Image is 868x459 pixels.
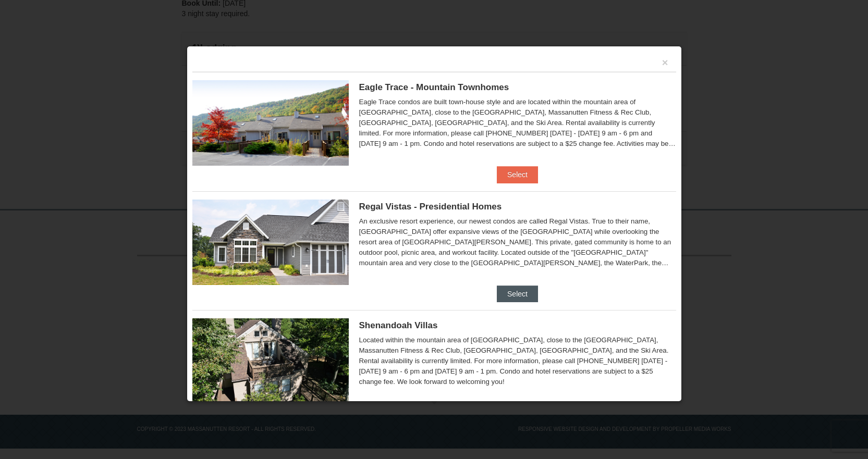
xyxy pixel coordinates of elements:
button: × [662,57,668,68]
div: An exclusive resort experience, our newest condos are called Regal Vistas. True to their name, [G... [359,216,676,268]
span: Shenandoah Villas [359,320,438,330]
span: Regal Vistas - Presidential Homes [359,202,502,212]
span: Eagle Trace - Mountain Townhomes [359,82,509,92]
img: 19219019-2-e70bf45f.jpg [192,318,349,404]
img: 19218983-1-9b289e55.jpg [192,80,349,166]
img: 19218991-1-902409a9.jpg [192,200,349,285]
div: Eagle Trace condos are built town-house style and are located within the mountain area of [GEOGRA... [359,97,676,149]
button: Select [497,286,538,302]
button: Select [497,166,538,183]
div: Located within the mountain area of [GEOGRAPHIC_DATA], close to the [GEOGRAPHIC_DATA], Massanutte... [359,335,676,387]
